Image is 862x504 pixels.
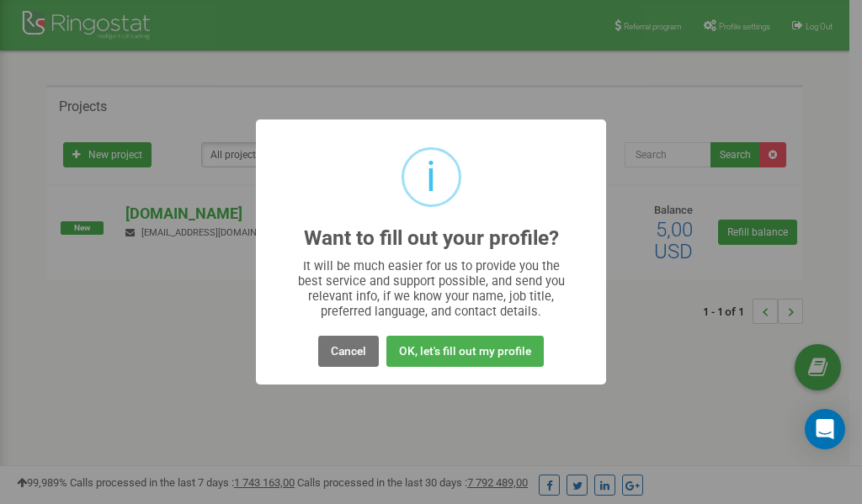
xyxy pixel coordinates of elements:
[304,227,559,250] h2: Want to fill out your profile?
[805,409,845,449] div: Open Intercom Messenger
[318,336,379,367] button: Cancel
[426,150,436,204] div: i
[290,258,573,319] div: It will be much easier for us to provide you the best service and support possible, and send you ...
[386,336,544,367] button: OK, let's fill out my profile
